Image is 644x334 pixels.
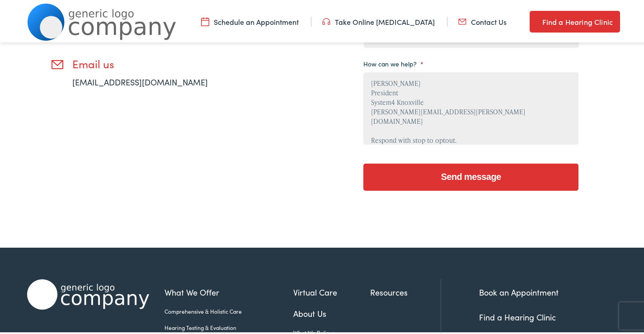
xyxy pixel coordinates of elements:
label: How can we help? [363,58,423,66]
a: Book an Appointment [479,285,559,296]
a: Find a Hearing Clinic [479,310,556,321]
img: utility icon [458,15,466,25]
a: Hearing Testing & Evaluation [165,322,293,330]
input: Send message [363,162,578,189]
h3: Email us [72,56,235,69]
img: Alpaca Audiology [27,278,149,308]
a: Contact Us [458,15,507,25]
img: utility icon [322,15,330,25]
a: About Us [293,306,370,318]
a: Find a Hearing Clinic [530,9,620,31]
img: utility icon [201,15,209,25]
a: What We Offer [165,284,293,296]
a: Take Online [MEDICAL_DATA] [322,15,435,25]
a: Schedule an Appointment [201,15,299,25]
img: utility icon [530,14,538,25]
a: Comprehensive & Holistic Care [165,306,293,314]
a: Virtual Care [293,284,370,296]
a: [EMAIL_ADDRESS][DOMAIN_NAME] [72,75,208,86]
a: Resources [370,284,441,296]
